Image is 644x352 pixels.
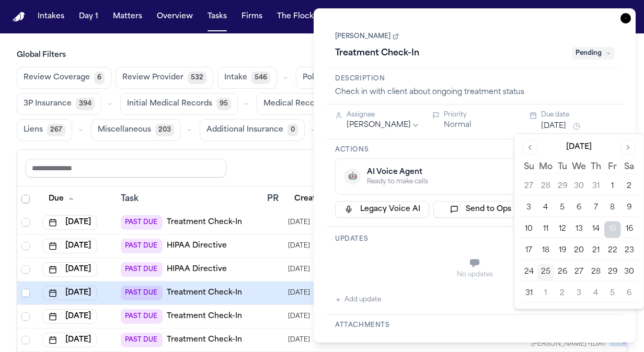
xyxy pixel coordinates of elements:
[541,111,614,119] div: Due date
[571,221,588,238] button: 13
[541,121,566,132] button: [DATE]
[604,200,621,216] button: 8
[273,7,318,26] button: The Flock
[188,72,206,84] span: 532
[21,336,30,344] span: Select row
[263,99,326,109] span: Medical Records
[24,73,90,83] span: Review Coverage
[604,161,621,174] th: Friday
[537,178,554,195] button: 28
[287,124,298,136] span: 0
[521,221,537,238] button: 10
[554,264,571,280] button: 26
[335,271,614,279] div: No updates
[621,242,638,259] button: 23
[251,72,270,84] span: 546
[122,73,183,83] span: Review Provider
[554,200,571,216] button: 5
[24,99,72,109] span: 3P Insurance
[566,142,592,152] div: [DATE]
[94,72,105,84] span: 6
[537,285,554,302] button: 1
[537,242,554,259] button: 18
[537,264,554,280] button: 25
[237,7,267,26] button: Firms
[571,161,588,174] th: Wednesday
[47,124,65,136] span: 267
[33,7,68,26] button: Intakes
[537,161,554,174] th: Monday
[588,200,604,216] button: 7
[167,335,242,345] a: Treatment Check-In
[621,221,638,238] button: 16
[153,7,197,26] button: Overview
[588,285,604,302] button: 4
[444,120,471,131] button: Normal
[75,7,102,26] button: Day 1
[554,221,571,238] button: 12
[621,140,636,155] button: Go to next month
[335,146,614,154] h3: Actions
[17,50,627,61] h3: Global Filters
[121,333,163,347] span: PAST DUE
[521,285,537,302] button: 31
[604,178,621,195] button: 1
[335,294,381,306] button: Add update
[604,221,621,238] button: 15
[335,201,429,218] button: Legacy Voice AI
[604,242,621,259] button: 22
[367,167,428,178] div: AI Voice Agent
[42,333,97,347] button: [DATE]
[206,125,283,135] span: Additional Insurance
[335,32,399,41] a: [PERSON_NAME]
[604,264,621,280] button: 29
[433,201,527,218] button: Send to Ops
[335,235,614,243] h3: Updates
[554,178,571,195] button: 29
[335,87,614,98] div: Check in with client about ongoing treatment status
[588,221,604,238] button: 14
[224,73,247,83] span: Intake
[621,178,638,195] button: 2
[554,285,571,302] button: 2
[621,264,638,280] button: 30
[367,178,428,186] div: Ready to make calls
[109,7,146,26] button: Matters
[200,119,305,141] button: Additional Insurance0
[537,221,554,238] button: 11
[588,264,604,280] button: 28
[588,242,604,259] button: 21
[155,124,174,136] span: 203
[621,200,638,216] button: 9
[571,200,588,216] button: 6
[13,12,25,22] img: Finch Logo
[571,264,588,280] button: 27
[17,67,111,89] button: Review Coverage6
[521,161,537,174] th: Sunday
[296,67,440,89] button: Police Report & Investigation367
[24,125,43,135] span: Liens
[531,340,613,348] div: Last updated by Michelle Pimienta at 7/11/2025, 4:26:08 PM
[76,98,95,110] span: 394
[303,73,411,83] span: Police Report & Investigation
[257,93,356,115] button: Medical Records490
[621,161,638,174] th: Saturday
[554,242,571,259] button: 19
[203,7,231,26] button: Tasks
[572,47,614,60] span: Pending
[116,67,213,89] button: Review Provider532
[537,200,554,216] button: 4
[347,111,420,119] div: Assignee
[216,98,231,110] span: 95
[91,119,181,141] button: Miscellaneous203
[120,93,238,115] button: Initial Medical Records95
[444,111,517,119] div: Priority
[288,333,310,347] span: 3/26/2025, 12:38:34 PM
[17,93,101,115] button: 3P Insurance394
[570,120,583,133] button: Snooze task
